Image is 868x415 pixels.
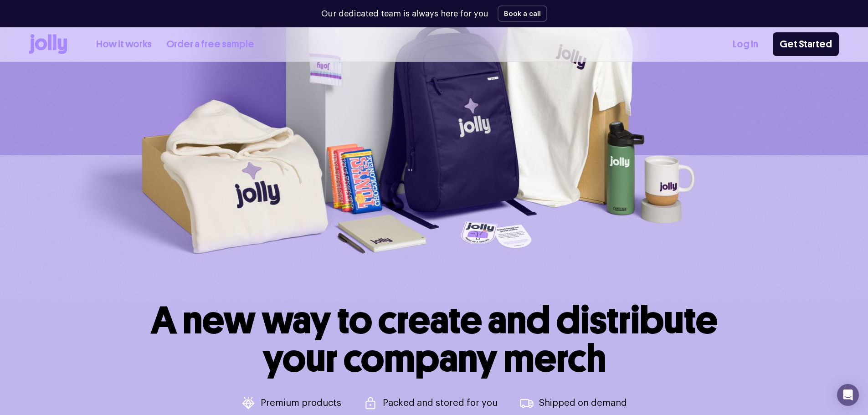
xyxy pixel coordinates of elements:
[498,5,547,22] button: Book a call
[166,37,254,52] a: Order a free sample
[321,8,488,20] p: Our dedicated team is always here for you
[539,399,627,408] p: Shipped on demand
[261,399,341,408] p: Premium products
[837,384,859,406] div: Open Intercom Messenger
[773,32,839,56] a: Get Started
[96,37,152,52] a: How it works
[733,37,758,52] a: Log In
[383,399,498,408] p: Packed and stored for you
[151,301,718,378] h1: A new way to create and distribute your company merch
